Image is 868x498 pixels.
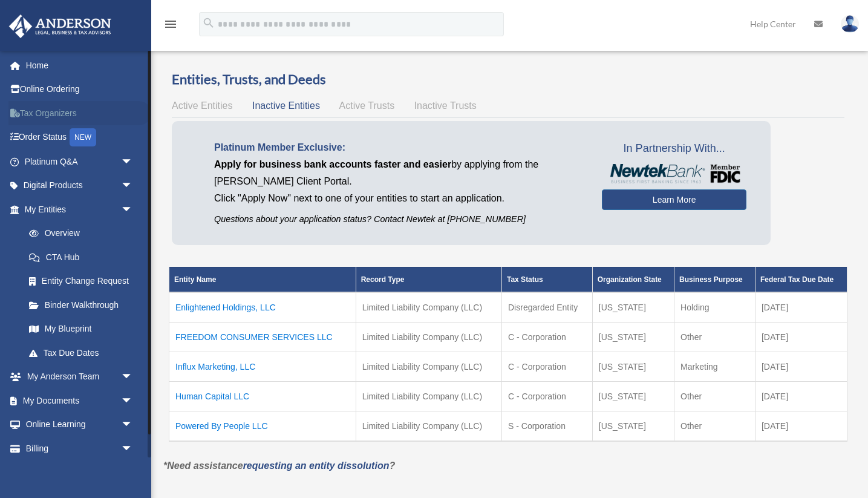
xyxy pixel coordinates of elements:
td: [DATE] [755,322,847,352]
a: Platinum Q&Aarrow_drop_down [8,149,151,174]
a: Entity Change Request [17,269,145,293]
span: arrow_drop_down [121,174,145,198]
a: Overview [17,221,139,246]
i: search [202,16,215,30]
a: Learn More [602,189,746,210]
td: Limited Liability Company (LLC) [356,352,501,381]
td: [US_STATE] [592,292,674,323]
span: arrow_drop_down [121,413,145,437]
span: arrow_drop_down [121,388,145,413]
img: Anderson Advisors Platinum Portal [5,15,115,38]
td: [US_STATE] [592,322,674,352]
td: Powered By People LLC [169,411,356,441]
td: Disregarded Entity [502,292,593,323]
em: *Need assistance ? [163,460,395,471]
p: Questions about your application status? Contact Newtek at [PHONE_NUMBER] [214,212,584,227]
td: FREEDOM CONSUMER SERVICES LLC [169,322,356,352]
img: User Pic [841,15,859,33]
td: Enlightened Holdings, LLC [169,292,356,323]
td: Human Capital LLC [169,381,356,411]
td: [US_STATE] [592,381,674,411]
td: Limited Liability Company (LLC) [356,381,501,411]
td: [DATE] [755,381,847,411]
img: NewtekBankLogoSM.png [608,164,740,183]
a: Tax Organizers [8,101,151,125]
a: menu [163,21,178,31]
a: Tax Due Dates [17,341,145,365]
td: C - Corporation [502,322,593,352]
td: Other [674,411,755,441]
a: Order StatusNEW [8,125,151,150]
a: Digital Productsarrow_drop_down [8,174,151,198]
a: Online Learningarrow_drop_down [8,413,151,437]
td: [DATE] [755,292,847,323]
span: Inactive Entities [252,100,320,111]
span: Inactive Trusts [414,100,477,111]
a: Binder Walkthrough [17,293,145,317]
a: My Blueprint [17,317,145,341]
td: C - Corporation [502,381,593,411]
td: [US_STATE] [592,352,674,381]
p: Platinum Member Exclusive: [214,139,584,156]
td: C - Corporation [502,352,593,381]
td: S - Corporation [502,411,593,441]
span: arrow_drop_down [121,436,145,461]
p: by applying from the [PERSON_NAME] Client Portal. [214,156,584,190]
div: NEW [70,128,96,146]
a: My Documentsarrow_drop_down [8,388,151,413]
span: Apply for business bank accounts faster and easier [214,159,451,169]
td: Influx Marketing, LLC [169,352,356,381]
span: arrow_drop_down [121,197,145,222]
a: My Entitiesarrow_drop_down [8,197,145,221]
td: Marketing [674,352,755,381]
th: Organization State [592,267,674,292]
a: Home [8,53,151,77]
td: Limited Liability Company (LLC) [356,322,501,352]
td: [DATE] [755,352,847,381]
i: menu [163,17,178,31]
span: Active Trusts [339,100,395,111]
th: Record Type [356,267,501,292]
th: Federal Tax Due Date [755,267,847,292]
h3: Entities, Trusts, and Deeds [172,70,844,89]
span: arrow_drop_down [121,365,145,390]
span: arrow_drop_down [121,149,145,174]
td: [DATE] [755,411,847,441]
span: In Partnership With... [602,139,746,159]
a: requesting an entity dissolution [243,460,390,471]
a: My Anderson Teamarrow_drop_down [8,365,151,389]
td: [US_STATE] [592,411,674,441]
td: Other [674,381,755,411]
td: Holding [674,292,755,323]
span: Active Entities [172,100,232,111]
td: Limited Liability Company (LLC) [356,411,501,441]
a: CTA Hub [17,245,145,269]
th: Business Purpose [674,267,755,292]
p: Click "Apply Now" next to one of your entities to start an application. [214,190,584,207]
a: Online Ordering [8,77,151,102]
td: Limited Liability Company (LLC) [356,292,501,323]
a: Billingarrow_drop_down [8,436,151,460]
th: Tax Status [502,267,593,292]
td: Other [674,322,755,352]
th: Entity Name [169,267,356,292]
